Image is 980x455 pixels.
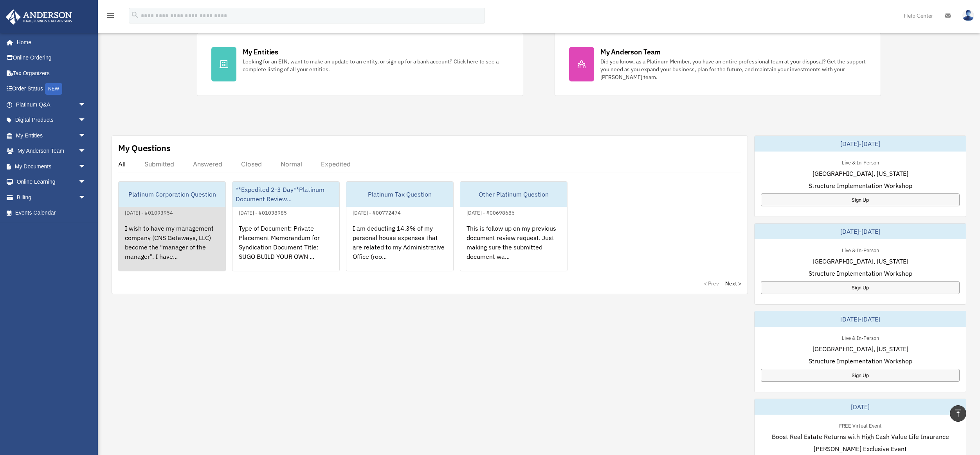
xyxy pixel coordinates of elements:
span: arrow_drop_down [78,112,94,128]
div: Closed [241,160,262,168]
a: Tax Organizers [5,65,98,81]
a: Platinum Q&Aarrow_drop_down [5,97,98,112]
span: [PERSON_NAME] Exclusive Event [814,444,907,453]
div: My Questions [118,142,171,154]
div: All [118,160,126,168]
span: [GEOGRAPHIC_DATA], [US_STATE] [812,256,908,266]
a: Sign Up [761,281,960,294]
a: My Anderson Teamarrow_drop_down [5,143,98,159]
div: **Expedited 2-3 Day**Platinum Document Review... [232,182,339,207]
i: search [131,11,139,19]
span: arrow_drop_down [78,159,94,175]
a: Platinum Corporation Question[DATE] - #01093954I wish to have my management company (CNS Getaways... [118,181,226,271]
span: Boost Real Estate Returns with High Cash Value Life Insurance [772,432,949,441]
div: FREE Virtual Event [833,421,888,429]
a: My Anderson Team Did you know, as a Platinum Member, you have an entire professional team at your... [555,32,881,96]
a: Sign Up [761,369,960,382]
div: [DATE]-[DATE] [755,311,966,327]
div: Looking for an EIN, want to make an update to an entity, or sign up for a bank account? Click her... [243,58,509,73]
img: User Pic [962,10,974,21]
span: arrow_drop_down [78,143,94,159]
div: This is follow up on my previous document review request. Just making sure the submitted document... [460,217,567,278]
a: menu [106,14,115,20]
a: Online Ordering [5,50,98,66]
a: Next > [725,280,741,287]
div: [DATE] - #00772474 [346,208,407,216]
div: Live & In-Person [836,246,885,254]
div: [DATE]-[DATE] [755,224,966,239]
div: [DATE] - #01038985 [232,208,293,216]
span: Structure Implementation Workshop [809,181,912,190]
div: My Entities [243,47,278,57]
a: Other Platinum Question[DATE] - #00698686This is follow up on my previous document review request... [460,181,567,271]
div: [DATE] - #01093954 [119,208,179,216]
div: Live & In-Person [836,333,885,341]
span: arrow_drop_down [78,128,94,144]
span: arrow_drop_down [78,190,94,206]
a: Order StatusNEW [5,81,98,97]
a: vertical_align_top [950,405,966,422]
div: Answered [193,160,222,168]
a: Billingarrow_drop_down [5,190,98,205]
i: vertical_align_top [953,408,963,418]
a: My Documentsarrow_drop_down [5,159,98,174]
a: Events Calendar [5,205,98,221]
a: My Entitiesarrow_drop_down [5,128,98,143]
a: Digital Productsarrow_drop_down [5,112,98,128]
a: Platinum Tax Question[DATE] - #00772474I am deducting 14.3% of my personal house expenses that ar... [346,181,454,271]
div: [DATE]-[DATE] [755,136,966,152]
span: [GEOGRAPHIC_DATA], [US_STATE] [812,169,908,178]
div: I am deducting 14.3% of my personal house expenses that are related to my Administrative Office (... [346,217,453,278]
a: Sign Up [761,193,960,206]
i: menu [106,11,115,20]
span: arrow_drop_down [78,97,94,113]
span: Structure Implementation Workshop [809,269,912,278]
div: Other Platinum Question [460,182,567,207]
a: Home [5,34,94,50]
div: [DATE] - #00698686 [460,208,521,216]
div: Normal [281,160,302,168]
div: Did you know, as a Platinum Member, you have an entire professional team at your disposal? Get th... [600,58,867,81]
div: Platinum Tax Question [346,182,453,207]
a: My Entities Looking for an EIN, want to make an update to an entity, or sign up for a bank accoun... [197,32,523,96]
a: Online Learningarrow_drop_down [5,174,98,190]
div: NEW [45,83,62,95]
div: Expedited [321,160,351,168]
span: arrow_drop_down [78,174,94,190]
div: I wish to have my management company (CNS Getaways, LLC) become the "manager of the manager". I h... [119,217,225,278]
div: Live & In-Person [836,158,885,166]
div: Submitted [144,160,174,168]
img: Anderson Advisors Platinum Portal [4,9,74,25]
div: My Anderson Team [600,47,661,57]
div: [DATE] [755,399,966,415]
span: [GEOGRAPHIC_DATA], [US_STATE] [812,344,908,354]
span: Structure Implementation Workshop [809,356,912,366]
a: **Expedited 2-3 Day**Platinum Document Review...[DATE] - #01038985Type of Document: Private Place... [232,181,340,271]
div: Platinum Corporation Question [119,182,225,207]
div: Type of Document: Private Placement Memorandum for Syndication Document Title: SUGO BUILD YOUR OW... [232,217,339,278]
